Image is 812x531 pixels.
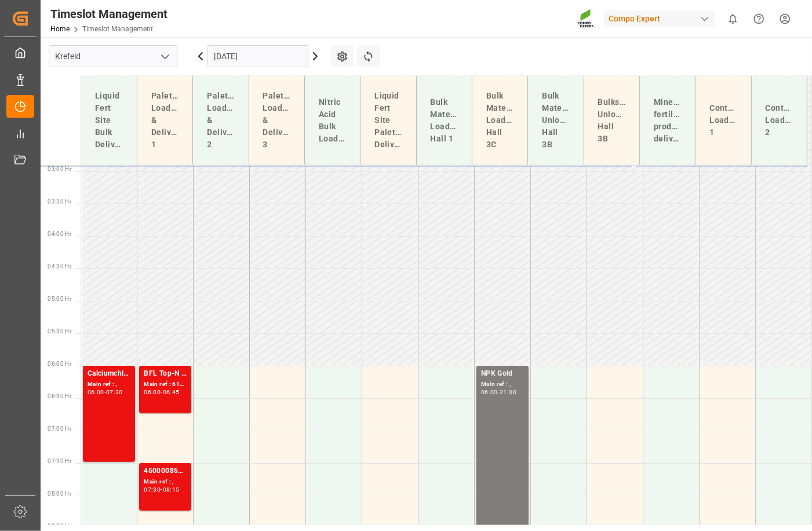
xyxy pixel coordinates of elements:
div: Bulk Material Loading Hall 1 [426,92,463,150]
button: open menu [156,48,173,66]
div: 4500008514 - Anlieferung Norkem [144,465,187,477]
div: Bulk Material Loading Hall 3C [482,85,518,155]
div: Nitric Acid Bulk Loading [314,92,351,150]
div: 21:00 [500,390,516,395]
button: show 0 new notifications [720,6,746,32]
div: Container Loading 1 [705,97,741,143]
div: Paletts Loading & Delivery 2 [202,85,239,155]
div: - [498,390,500,395]
span: 04:30 Hr [48,263,71,270]
div: Paletts Loading & Delivery 3 [258,85,295,155]
div: Liquid Fert Site Bulk Delivery [90,85,128,155]
div: Main ref : , [144,477,187,487]
div: Bulkship Unloading Hall 3B [593,92,630,150]
div: Liquid Fert Site Paletts Delivery [370,85,406,155]
div: - [161,487,162,492]
div: BFL Top-N SL 20L (x32) ES,PT,EN,PL *PDBFL AVNA 5-0-0 SL 20L (x32) ES,PTBFL AVNA 20L (x32) ES,PT [144,368,187,380]
span: 03:30 Hr [48,198,71,205]
div: 07:30 [106,390,123,395]
span: 07:00 Hr [48,425,71,432]
div: 06:00 [144,390,161,395]
span: 06:00 Hr [48,361,71,367]
input: Type to search/select [49,45,177,67]
div: Mineral fertilizer production delivery [649,92,686,150]
span: 05:30 Hr [48,328,71,334]
div: 06:45 [163,390,180,395]
div: 06:00 [88,390,104,395]
div: - [161,390,162,395]
div: Compo Expert [604,10,715,27]
div: Main ref : , [88,380,130,390]
div: - [104,390,106,395]
button: Help Center [746,6,772,32]
div: Timeslot Management [50,5,168,23]
span: 06:30 Hr [48,393,71,399]
input: DD.MM.YYYY [207,45,308,67]
div: Main ref : 6100002080, 2000001146 2000000762;2000001146 [144,380,187,390]
span: 04:00 Hr [48,231,71,237]
span: 07:30 Hr [48,458,71,464]
img: Screenshot%202023-09-29%20at%2010.02.21.png_1712312052.png [577,9,596,29]
div: 06:00 [481,390,498,395]
button: Compo Expert [604,8,720,30]
a: Home [50,25,70,33]
span: 08:30 Hr [48,523,71,529]
span: 05:00 Hr [48,296,71,302]
div: Main ref : , [481,380,524,390]
div: 08:15 [163,487,180,492]
div: 07:30 [144,487,161,492]
div: Container Loading 2 [761,97,798,143]
div: NPK Gold [481,368,524,380]
span: 03:00 Hr [48,166,71,172]
div: Paletts Loading & Delivery 1 [147,85,183,155]
span: 08:00 Hr [48,490,71,497]
div: Bulk Material Unloading Hall 3B [537,85,574,155]
div: Calciumchlorid [88,368,130,380]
